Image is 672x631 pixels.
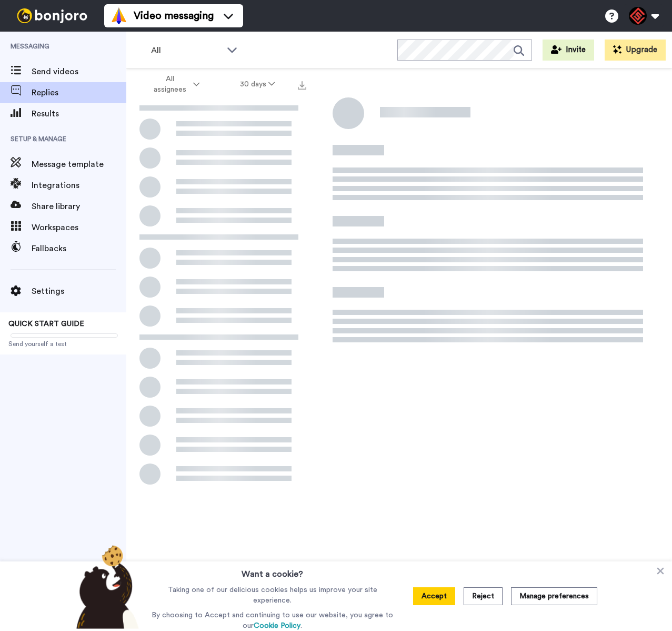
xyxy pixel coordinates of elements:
[67,545,145,629] img: bear-with-cookie.png
[134,8,214,23] span: Video messaging
[413,587,455,605] button: Accept
[32,158,126,171] span: Message template
[32,221,126,234] span: Workspaces
[32,285,126,298] span: Settings
[511,587,597,605] button: Manage preferences
[151,44,222,57] span: All
[543,40,594,61] button: Invite
[295,76,309,92] button: Export all results that match these filters now.
[242,561,303,580] h3: Want a cookie?
[149,585,396,606] p: Taking one of our delicious cookies helps us improve your site experience.
[32,107,126,120] span: Results
[254,622,300,629] a: Cookie Policy
[32,179,126,192] span: Integrations
[111,7,127,24] img: vm-color.svg
[32,65,126,78] span: Send videos
[220,75,295,94] button: 30 days
[148,74,191,95] span: All assignees
[605,40,666,61] button: Upgrade
[32,200,126,213] span: Share library
[128,70,220,99] button: All assignees
[32,86,126,99] span: Replies
[8,320,84,328] span: QUICK START GUIDE
[464,587,503,605] button: Reject
[298,81,306,90] img: export.svg
[8,340,118,348] span: Send yourself a test
[149,610,396,631] p: By choosing to Accept and continuing to use our website, you agree to our .
[13,8,92,23] img: bj-logo-header-white.svg
[32,242,126,255] span: Fallbacks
